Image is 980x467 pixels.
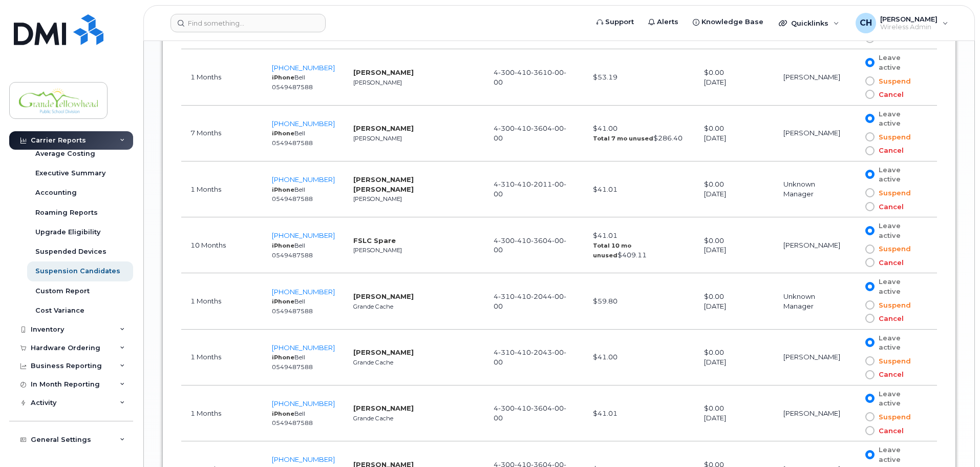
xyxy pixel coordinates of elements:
a: Knowledge Base [686,12,771,32]
small: Bell 0549487588 [272,354,313,371]
span: Leave active [875,333,924,352]
small: Bell 0549487588 [272,74,313,91]
small: [PERSON_NAME] [353,195,402,202]
td: 1 Months [181,330,263,385]
strong: FSLC Spare [353,236,396,245]
span: Leave active [875,389,924,408]
span: CH [860,17,872,29]
strong: [PERSON_NAME] [353,292,414,300]
td: $41.00 $286.40 [584,106,695,161]
div: Carter Hegion [848,13,955,33]
td: $41.01 $409.11 [584,217,695,273]
strong: iPhone [272,74,294,81]
a: [PHONE_NUMBER] [272,343,335,352]
td: $0.00 [695,330,774,385]
strong: iPhone [272,242,294,249]
small: Grande Cache [353,359,393,366]
strong: iPhone [272,354,294,361]
td: Unknown Manager [774,161,856,217]
td: Unknown Manager [774,273,856,329]
span: Suspend [875,356,911,366]
div: [DATE] [704,133,765,143]
small: [PERSON_NAME] [353,247,402,254]
td: 7 Months [181,106,263,161]
a: [PHONE_NUMBER] [272,288,335,296]
span: Cancel [875,314,904,323]
strong: iPhone [272,186,294,193]
small: [PERSON_NAME] [353,79,402,86]
strong: iPhone [272,410,294,417]
td: [PERSON_NAME] [774,49,856,105]
td: 4-300-410-3604-00-00 [484,217,584,273]
span: Cancel [875,90,904,99]
small: Grande Cache [353,303,393,310]
small: [PERSON_NAME] [353,135,402,142]
span: Cancel [875,202,904,212]
div: [DATE] [704,301,765,311]
span: Leave active [875,221,924,240]
a: [PHONE_NUMBER] [272,231,335,239]
span: [PHONE_NUMBER] [272,64,335,72]
td: $41.01 [584,385,695,441]
span: Suspend [875,188,911,198]
small: Bell 0549487588 [272,298,313,315]
strong: [PERSON_NAME] [353,68,414,76]
a: [PHONE_NUMBER] [272,399,335,408]
span: Leave active [875,445,924,464]
td: 4-300-410-3604-00-00 [484,106,584,161]
td: 1 Months [181,161,263,217]
strong: [PERSON_NAME] [353,404,414,412]
td: $59.80 [584,273,695,329]
small: Bell 0549487588 [272,186,313,203]
div: Quicklinks [772,13,846,33]
td: 4-310-410-2011-00-00 [484,161,584,217]
td: $0.00 [695,49,774,105]
a: Support [589,12,641,32]
span: Cancel [875,258,904,268]
small: Bell 0549487588 [272,410,313,427]
span: Cancel [875,370,904,379]
td: [PERSON_NAME] [774,106,856,161]
td: $41.00 [584,330,695,385]
span: Suspend [875,412,911,422]
span: Suspend [875,76,911,86]
td: $0.00 [695,106,774,161]
td: 10 Months [181,217,263,273]
td: $0.00 [695,161,774,217]
strong: [PERSON_NAME] [PERSON_NAME] [353,175,414,193]
span: Leave active [875,109,924,128]
a: [PHONE_NUMBER] [272,455,335,463]
input: Find something... [171,14,326,32]
td: 4-300-410-3610-00-00 [484,49,584,105]
div: [DATE] [704,357,765,367]
span: Cancel [875,426,904,436]
strong: [PERSON_NAME] [353,348,414,356]
a: [PHONE_NUMBER] [272,175,335,184]
td: $41.01 [584,161,695,217]
span: Suspend [875,300,911,310]
span: Suspend [875,244,911,254]
span: Leave active [875,53,924,72]
small: Bell 0549487588 [272,130,313,147]
strong: iPhone [272,298,294,305]
td: 4-310-410-2043-00-00 [484,330,584,385]
strong: [PERSON_NAME] [353,124,414,132]
span: Leave active [875,165,924,184]
strong: Total 10 mo unused [593,242,631,259]
div: [DATE] [704,245,765,255]
span: Leave active [875,277,924,296]
td: $0.00 [695,273,774,329]
a: Alerts [641,12,686,32]
span: [PHONE_NUMBER] [272,119,335,128]
td: [PERSON_NAME] [774,385,856,441]
td: 1 Months [181,273,263,329]
span: Knowledge Base [701,17,763,27]
span: Quicklinks [791,19,828,27]
span: Suspend [875,132,911,142]
td: [PERSON_NAME] [774,330,856,385]
div: [DATE] [704,189,765,199]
